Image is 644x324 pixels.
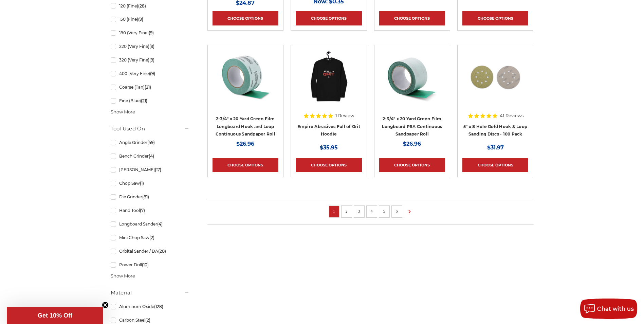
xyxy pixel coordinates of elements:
[296,50,362,116] a: Black Empire Abrasives Full of Grit Hoodie - on hanger
[111,204,189,216] a: Hand Tool
[218,50,273,104] img: Green Film Longboard Sandpaper Roll ideal for automotive sanding and bodywork preparation.
[379,11,445,25] a: Choose Options
[150,71,155,76] span: (9)
[462,158,528,172] a: Choose Options
[320,144,338,151] span: $35.95
[213,11,278,25] a: Choose Options
[111,13,189,25] a: 150 (Fine)
[140,181,144,186] span: (1)
[111,191,189,203] a: Die Grinder
[111,164,189,176] a: [PERSON_NAME]
[487,144,504,151] span: $31.97
[463,124,527,137] a: 5" x 8 Hole Gold Hook & Loop Sanding Discs - 100 Pack
[297,124,360,137] a: Empire Abrasives Full of Grit Hoodie
[462,11,528,25] a: Choose Options
[140,208,145,213] span: (7)
[138,17,143,22] span: (9)
[335,113,354,118] span: 1 Review
[111,95,189,107] a: Fine (Blue)
[7,307,103,324] div: Get 10% OffClose teaser
[145,318,150,323] span: (2)
[381,208,388,215] a: 5
[580,299,637,319] button: Chat with us
[149,154,154,159] span: (4)
[145,85,151,90] span: (21)
[393,208,400,215] a: 6
[111,68,189,79] a: 400 (Very Fine)
[111,218,189,230] a: Longboard Sander
[301,50,356,104] img: Black Empire Abrasives Full of Grit Hoodie - on hanger
[111,301,189,312] a: Aluminum Oxide
[385,50,439,104] img: Premium Green Film Sandpaper Roll with PSA for professional-grade sanding, 2 3/4" x 20 yards.
[111,27,189,39] a: 180 (Very Fine)
[216,116,275,137] a: 2-3/4" x 20 Yard Green Film Longboard Hook and Loop Continuous Sandpaper Roll
[111,232,189,244] a: Mini Chop Saw
[296,158,362,172] a: Choose Options
[111,81,189,93] a: Coarse (Tan)
[111,259,189,271] a: Power Drill
[147,140,155,145] span: (59)
[403,141,421,147] span: $26.96
[468,50,522,104] img: 5 inch 8 hole gold velcro disc stack
[382,116,442,137] a: 2-3/4" x 20 Yard Green Film Longboard PSA Continuous Sandpaper Roll
[141,98,147,103] span: (21)
[111,137,189,148] a: Angle Grinder
[213,50,278,116] a: Green Film Longboard Sandpaper Roll ideal for automotive sanding and bodywork preparation.
[149,30,154,35] span: (9)
[157,221,163,227] span: (4)
[111,177,189,189] a: Chop Saw
[500,113,523,118] span: 41 Reviews
[111,109,135,115] span: Show More
[102,302,109,308] button: Close teaser
[155,167,161,172] span: (17)
[379,158,445,172] a: Choose Options
[111,289,189,297] h5: Material
[111,40,189,52] a: 220 (Very Fine)
[331,208,337,215] a: 1
[236,141,254,147] span: $26.96
[462,50,528,116] a: 5 inch 8 hole gold velcro disc stack
[111,150,189,162] a: Bench Grinder
[149,44,154,49] span: (9)
[142,262,149,267] span: (10)
[138,3,146,8] span: (28)
[111,245,189,257] a: Orbital Sander / DA
[158,249,166,254] span: (20)
[213,158,278,172] a: Choose Options
[111,54,189,66] a: 320 (Very Fine)
[38,312,72,319] span: Get 10% Off
[296,11,362,25] a: Choose Options
[368,208,375,215] a: 4
[142,194,149,199] span: (81)
[379,50,445,116] a: Premium Green Film Sandpaper Roll with PSA for professional-grade sanding, 2 3/4" x 20 yards.
[111,125,189,133] h5: Tool Used On
[111,273,135,280] span: Show More
[149,235,154,240] span: (2)
[149,57,154,62] span: (9)
[343,208,350,215] a: 2
[597,306,634,312] span: Chat with us
[356,208,363,215] a: 3
[154,304,163,309] span: (128)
